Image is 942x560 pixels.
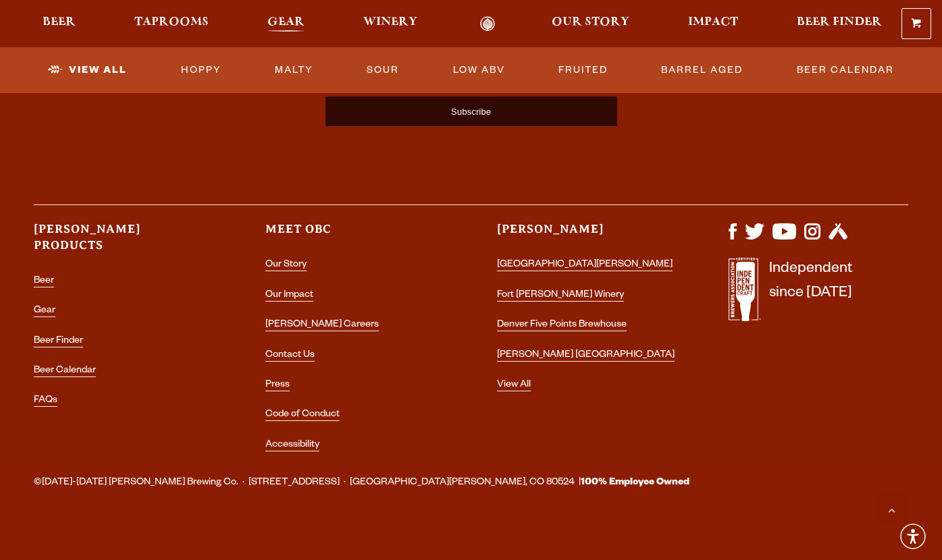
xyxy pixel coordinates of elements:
[176,55,227,86] a: Hoppy
[497,260,673,271] a: [GEOGRAPHIC_DATA][PERSON_NAME]
[34,276,54,287] a: Beer
[898,522,928,551] div: Accessibility Menu
[656,55,748,86] a: Barrel Aged
[267,17,305,28] span: Gear
[829,233,848,244] a: Visit us on Untappd
[265,440,319,451] a: Accessibility
[355,16,426,32] a: Winery
[43,55,132,86] a: View All
[448,55,511,86] a: Low ABV
[325,96,617,126] input: Subscribe
[134,17,209,28] span: Taprooms
[688,17,738,28] span: Impact
[265,221,444,249] h3: Meet OBC
[34,366,96,377] a: Beer Calendar
[729,233,736,244] a: Visit us on Facebook
[804,233,820,244] a: Visit us on Instagram
[361,55,404,86] a: Sour
[265,350,315,362] a: Contact Us
[745,233,765,244] a: Visit us on X (formerly Twitter)
[265,260,307,271] a: Our Story
[34,336,83,347] a: Beer Finder
[552,17,629,28] span: Our Story
[265,320,379,331] a: [PERSON_NAME] Careers
[679,16,747,32] a: Impact
[497,320,627,331] a: Denver Five Points Brewhouse
[34,474,689,492] span: ©[DATE]-[DATE] [PERSON_NAME] Brewing Co. · [STREET_ADDRESS] · [GEOGRAPHIC_DATA][PERSON_NAME], CO ...
[581,478,689,488] strong: 100% Employee Owned
[259,16,313,32] a: Gear
[34,16,84,32] a: Beer
[363,17,417,28] span: Winery
[791,55,899,86] a: Beer Calendar
[769,258,852,329] p: Independent since [DATE]
[43,17,76,28] span: Beer
[497,380,531,391] a: View All
[497,350,675,362] a: [PERSON_NAME] [GEOGRAPHIC_DATA]
[788,16,891,32] a: Beer Finder
[126,16,217,32] a: Taprooms
[265,410,340,421] a: Code of Conduct
[34,306,55,317] a: Gear
[543,16,638,32] a: Our Story
[34,221,213,264] h3: [PERSON_NAME] Products
[269,55,319,86] a: Malty
[797,17,882,28] span: Beer Finder
[462,16,513,32] a: Odell Home
[34,395,57,407] a: FAQs
[497,221,676,249] h3: [PERSON_NAME]
[874,493,908,526] a: Scroll to top
[773,233,795,244] a: Visit us on YouTube
[553,55,613,86] a: Fruited
[265,290,313,302] a: Our Impact
[497,290,624,302] a: Fort [PERSON_NAME] Winery
[265,380,290,391] a: Press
